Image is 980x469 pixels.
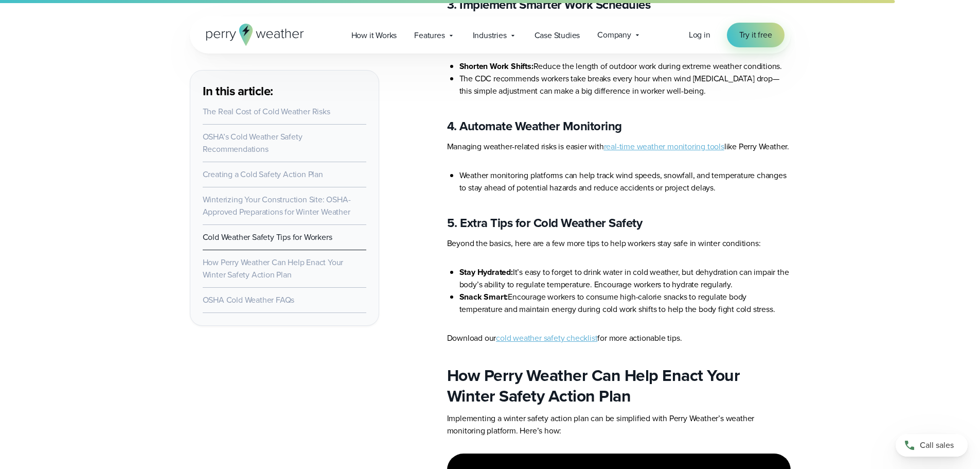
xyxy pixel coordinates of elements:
[203,294,295,306] a: OSHA Cold Weather FAQs
[534,29,580,42] span: Case Studies
[343,25,406,46] a: How it Works
[203,256,344,281] a: How Perry Weather Can Help Enact Your Winter Safety Action Plan
[459,60,791,73] li: Reduce the length of outdoor work during extreme weather conditions.
[597,29,631,41] span: Company
[496,332,597,344] a: cold weather safety checklist
[459,266,513,278] strong: Stay Hydrated:
[203,231,332,243] a: Cold Weather Safety Tips for Workers
[414,29,444,42] span: Features
[447,412,791,437] p: Implementing a winter safety action plan can be simplified with Perry Weather’s weather monitorin...
[203,131,302,155] a: OSHA’s Cold Weather Safety Recommendations
[727,23,785,47] a: Try it free
[447,237,791,250] p: Beyond the basics, here are a few more tips to help workers stay safe in winter conditions:
[896,434,968,457] a: Call sales
[920,439,954,451] span: Call sales
[351,29,397,42] span: How it Works
[459,60,533,72] strong: Shorten Work Shifts:
[459,266,791,291] li: It’s easy to forget to drink water in cold weather, but dehydration can impair the body’s ability...
[447,117,622,135] strong: 4. Automate Weather Monitoring
[203,168,323,180] a: Creating a Cold Safety Action Plan
[447,214,643,232] strong: 5. Extra Tips for Cold Weather Safety
[689,29,710,41] a: Log in
[447,141,791,153] p: Managing weather-related risks is easier with like Perry Weather.
[447,332,791,344] p: Download our for more actionable tips.
[203,106,330,117] a: The Real Cost of Cold Weather Risks
[459,73,791,97] li: The CDC recommends workers take breaks every hour when wind [MEDICAL_DATA] drop—this simple adjus...
[459,291,791,316] li: Encourage workers to consume high-calorie snacks to regulate body temperature and maintain energy...
[447,363,740,408] strong: How Perry Weather Can Help Enact Your Winter Safety Action Plan
[459,169,791,194] li: Weather monitoring platforms can help track wind speeds, snowfall, and temperature changes to sta...
[526,25,589,46] a: Case Studies
[459,291,508,303] strong: Snack Smart:
[739,29,772,41] span: Try it free
[203,83,366,99] h3: In this article:
[473,29,507,42] span: Industries
[203,194,351,218] a: Winterizing Your Construction Site: OSHA-Approved Preparations for Winter Weather
[604,141,724,152] a: real-time weather monitoring tools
